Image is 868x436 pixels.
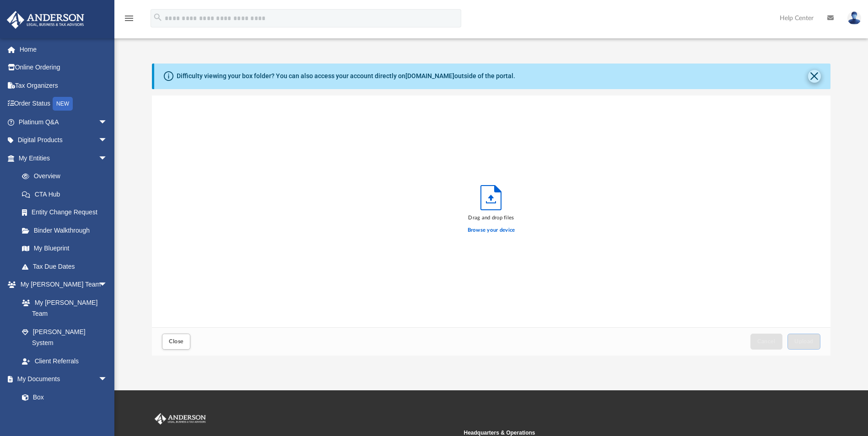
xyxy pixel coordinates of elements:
a: My Blueprint [13,239,117,258]
img: User Pic [847,11,861,25]
a: Entity Change Request [13,203,121,222]
button: Close [808,70,821,83]
a: Client Referrals [13,352,117,370]
label: Browse your device [468,226,515,234]
span: arrow_drop_down [98,276,117,294]
span: arrow_drop_down [98,113,117,132]
a: Order StatusNEW [6,95,121,113]
i: menu [124,13,135,24]
span: Close [169,339,183,344]
div: Upload [152,96,830,356]
a: My [PERSON_NAME] Teamarrow_drop_down [6,276,117,294]
a: Digital Productsarrow_drop_down [6,131,121,149]
a: Box [13,388,112,406]
i: search [153,12,163,22]
a: Online Ordering [6,58,121,77]
button: Upload [787,334,820,350]
div: NEW [53,97,73,111]
span: arrow_drop_down [98,131,117,150]
span: arrow_drop_down [98,370,117,389]
span: Upload [794,339,814,344]
a: [PERSON_NAME] System [13,323,117,352]
a: menu [124,17,135,24]
button: Close [162,334,190,350]
a: My Entitiesarrow_drop_down [6,149,121,167]
div: Drag and drop files [468,214,515,222]
a: My [PERSON_NAME] Team [13,293,112,323]
span: Cancel [757,339,776,344]
span: arrow_drop_down [98,149,117,168]
img: Anderson Advisors Platinum Portal [4,11,87,29]
a: Tax Due Dates [13,257,121,276]
div: Difficulty viewing your box folder? You can also access your account directly on outside of the p... [177,71,515,81]
div: grid [152,96,830,328]
a: Overview [13,167,121,186]
img: Anderson Advisors Platinum Portal [153,413,208,425]
a: Platinum Q&Aarrow_drop_down [6,113,121,131]
a: [DOMAIN_NAME] [405,72,454,80]
a: Home [6,40,121,58]
button: Cancel [750,334,782,350]
a: CTA Hub [13,185,121,203]
a: My Documentsarrow_drop_down [6,370,117,388]
a: Binder Walkthrough [13,221,121,239]
a: Tax Organizers [6,76,121,95]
